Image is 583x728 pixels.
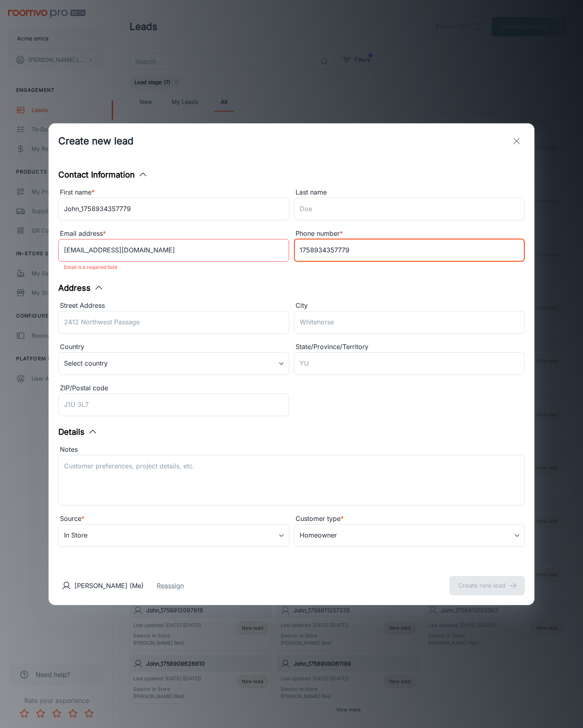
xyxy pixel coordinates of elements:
button: Reassign [157,581,184,590]
div: Street Address [58,301,289,311]
input: YU [294,352,525,375]
input: Whitehorse [294,311,525,334]
div: Country [58,342,289,352]
div: Last name [294,187,525,198]
button: Address [58,282,104,294]
button: Contact Information [58,169,148,181]
div: Email address [58,229,289,239]
div: City [294,301,525,311]
div: Customer type [294,514,525,524]
div: Phone number [294,229,525,239]
h1: Create new lead [58,134,134,148]
div: ZIP/Postal code [58,383,289,394]
p: Email is a required field [64,262,283,272]
div: Source [58,514,289,524]
div: State/Province/Territory [294,342,525,352]
button: exit [509,133,525,149]
input: John [58,198,289,220]
div: First name [58,187,289,198]
input: 2412 Northwest Passage [58,311,289,334]
button: Details [58,426,98,438]
div: Select country [58,352,289,375]
input: +1 439-123-4567 [294,239,525,262]
div: In Store [58,524,289,547]
input: myname@example.com [58,239,289,262]
div: Homeowner [294,524,525,547]
input: J1U 3L7 [58,394,289,416]
input: Doe [294,198,525,220]
p: [PERSON_NAME] (Me) [74,581,144,590]
div: Notes [58,444,525,455]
